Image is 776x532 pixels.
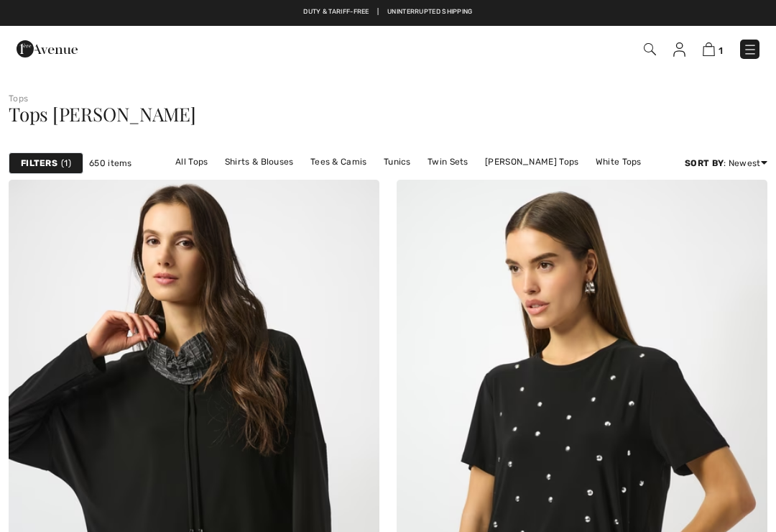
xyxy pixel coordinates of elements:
span: 1 [719,45,723,56]
img: Shopping Bag [703,42,715,56]
a: Black Tops [323,171,383,190]
span: Tops [PERSON_NAME] [9,101,196,127]
img: Search [644,43,656,55]
strong: Sort By [685,158,724,168]
a: 1 [703,40,723,58]
span: 1 [61,157,71,170]
span: 650 items [89,157,132,170]
img: 1ère Avenue [17,35,78,63]
a: [PERSON_NAME] Tops [385,171,493,190]
img: My Info [673,42,685,57]
a: Shirts & Blouses [218,152,301,171]
img: Menu [743,42,757,57]
a: All Tops [168,152,215,171]
div: : Newest [685,157,767,170]
a: Twin Sets [420,152,476,171]
a: White Tops [588,152,649,171]
strong: Filters [21,157,57,170]
a: Tees & Camis [303,152,374,171]
a: Tops [9,93,28,104]
a: [PERSON_NAME] Tops [478,152,586,171]
a: Tunics [377,152,418,171]
a: 1ère Avenue [17,41,78,55]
